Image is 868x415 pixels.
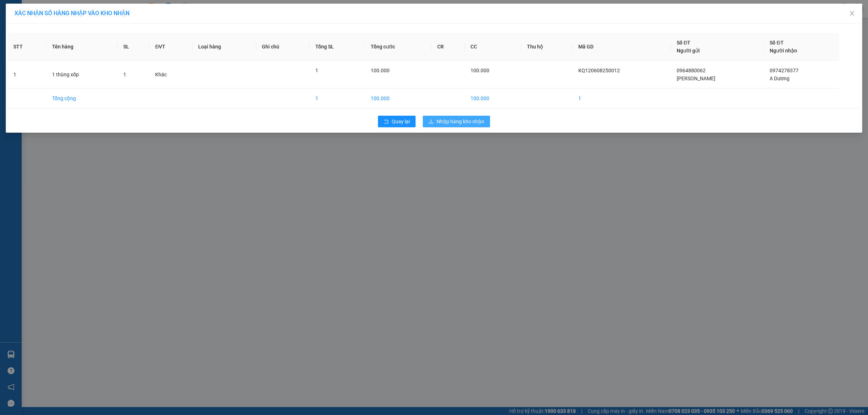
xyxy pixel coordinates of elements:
span: close [849,10,855,16]
button: Close [842,4,862,24]
span: Người gửi [677,48,700,54]
span: A Dương [770,76,790,81]
td: 1 thùng xốp [46,61,117,89]
span: CÔNG TY TNHH CHUYỂN PHÁT NHANH BẢO AN [57,16,144,29]
strong: CSKH: [20,16,38,22]
th: Thu hộ [521,33,573,61]
th: CR [431,33,465,61]
button: rollbackQuay lại [378,116,416,127]
span: Số ĐT [770,40,783,46]
strong: PHIẾU DÁN LÊN HÀNG [51,3,146,13]
th: Tên hàng [46,33,117,61]
th: Tổng cước [365,33,431,61]
th: Mã GD [573,33,671,61]
th: ĐVT [149,33,192,61]
td: 1 [310,89,365,108]
td: Tổng cộng [46,89,117,108]
span: 1 [123,72,126,77]
span: 0964880062 [677,68,706,73]
span: Người nhận [770,48,797,54]
td: 1 [573,89,671,108]
span: 100.000 [371,68,390,73]
th: STT [8,33,46,61]
span: Nhập hàng kho nhận [437,117,484,125]
span: 13:37:09 [DATE] [3,50,45,56]
button: downloadNhập hàng kho nhận [423,116,490,127]
span: XÁC NHẬN SỐ HÀNG NHẬP VÀO KHO NHẬN [14,10,129,17]
th: CC [465,33,521,61]
th: SL [118,33,150,61]
span: rollback [384,119,389,125]
span: [PHONE_NUMBER] [3,16,55,28]
th: Loại hàng [192,33,256,61]
span: download [429,119,434,125]
td: Khác [149,61,192,89]
span: [PERSON_NAME] [677,76,715,81]
span: Quay lại [392,117,410,125]
span: KQ120608250012 [578,68,620,73]
td: 100.000 [365,89,431,108]
td: 100.000 [465,89,521,108]
span: 100.000 [471,68,489,73]
span: 0974278377 [770,68,799,73]
span: 1 [315,68,318,73]
th: Tổng SL [310,33,365,61]
th: Ghi chú [256,33,310,61]
span: Mã đơn: VPLB1208250004 [3,39,110,48]
td: 1 [8,61,46,89]
span: Số ĐT [677,40,690,46]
